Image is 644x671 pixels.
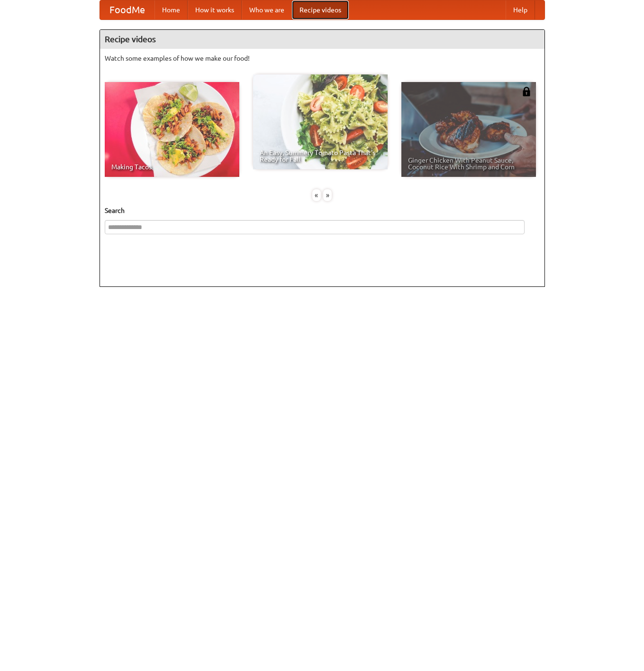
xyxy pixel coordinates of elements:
h5: Search [105,206,540,215]
span: An Easy, Summery Tomato Pasta That's Ready for Fall [260,149,381,163]
div: « [312,189,321,201]
img: 483408.png [522,87,531,96]
a: Making Tacos [105,82,239,177]
h4: Recipe videos [100,30,544,49]
p: Watch some examples of how we make our food! [105,54,540,63]
span: Making Tacos [111,164,233,170]
a: How it works [188,0,242,19]
a: FoodMe [100,0,154,19]
a: Who we are [242,0,292,19]
a: Recipe videos [292,0,349,19]
a: Help [506,0,535,19]
a: Home [154,0,188,19]
div: » [323,189,332,201]
a: An Easy, Summery Tomato Pasta That's Ready for Fall [253,74,388,169]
